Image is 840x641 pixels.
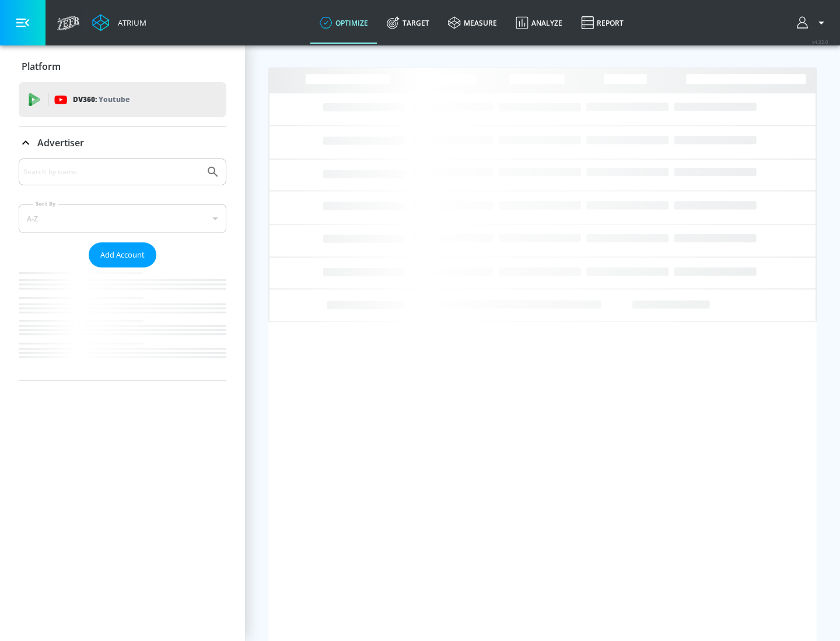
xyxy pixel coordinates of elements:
a: Report [572,2,633,44]
a: Analyze [506,2,572,44]
nav: list of Advertiser [19,267,226,381]
a: measure [439,2,506,44]
p: DV360: [73,93,129,106]
div: Advertiser [19,126,226,159]
input: Search by name [23,164,200,179]
div: DV360: Youtube [19,82,226,117]
p: Youtube [99,93,129,105]
div: Platform [19,50,226,83]
p: Platform [22,60,61,73]
button: Add Account [89,242,156,267]
a: Atrium [92,14,146,31]
span: Add Account [100,248,145,262]
a: optimize [310,2,377,44]
label: Sort By [33,200,58,207]
div: A-Z [19,204,226,233]
p: Advertiser [37,136,84,149]
a: Target [377,2,439,44]
span: v 4.32.0 [812,38,828,45]
div: Atrium [113,17,146,28]
div: Advertiser [19,159,226,381]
